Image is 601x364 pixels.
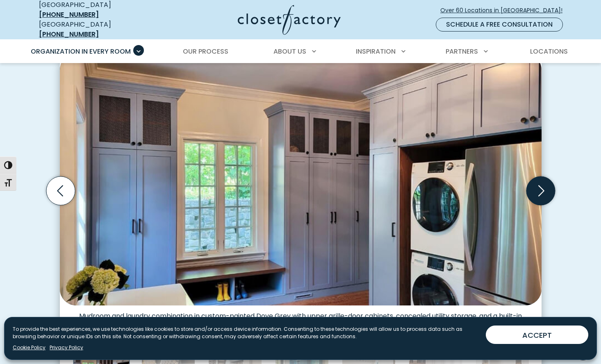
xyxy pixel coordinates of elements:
[440,3,569,18] a: Over 60 Locations in [GEOGRAPHIC_DATA]!
[25,40,576,63] nav: Primary Menu
[486,326,588,344] button: ACCEPT
[13,344,46,351] a: Cookie Policy
[39,20,158,39] div: [GEOGRAPHIC_DATA]
[31,47,131,56] span: Organization in Every Room
[60,305,542,328] figcaption: Mudroom and laundry combination in custom-painted Dove Grey with upper grille-door cabinets, conc...
[238,5,341,35] img: Closet Factory Logo
[440,6,569,15] span: Over 60 Locations in [GEOGRAPHIC_DATA]!
[39,29,99,39] a: [PHONE_NUMBER]
[273,47,306,56] span: About Us
[13,326,479,340] p: To provide the best experiences, we use technologies like cookies to store and/or access device i...
[523,173,558,208] button: Next slide
[530,47,568,56] span: Locations
[60,54,542,305] img: Stylish gray mudroom with tall cabinets, built-in bench seating
[39,10,99,19] a: [PHONE_NUMBER]
[356,47,396,56] span: Inspiration
[183,47,228,56] span: Our Process
[436,18,563,32] a: Schedule a Free Consultation
[43,173,78,208] button: Previous slide
[446,47,478,56] span: Partners
[50,344,83,351] a: Privacy Policy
